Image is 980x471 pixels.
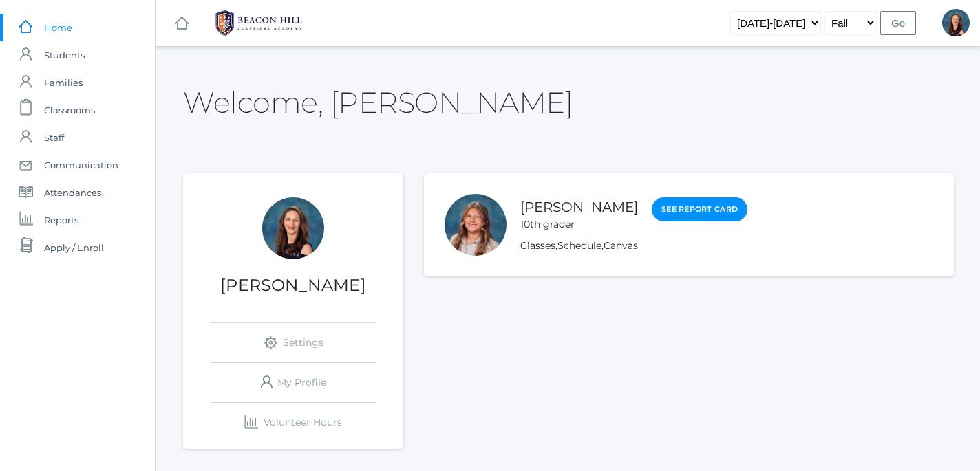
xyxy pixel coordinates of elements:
span: Classrooms [44,96,95,124]
div: Hilary Erickson [262,197,324,259]
a: Volunteer Hours [211,403,376,442]
div: Hilary Erickson [942,9,970,36]
a: Classes [520,239,555,252]
span: Apply / Enroll [44,234,104,261]
h2: Welcome, [PERSON_NAME] [183,87,573,118]
a: See Report Card [652,197,747,221]
img: BHCALogos-05-308ed15e86a5a0abce9b8dd61676a3503ac9727e845dece92d48e8588c001991.png [207,6,310,41]
a: Settings [211,323,376,362]
a: Schedule [557,239,601,252]
span: Reports [44,206,78,234]
div: 10th grader [520,217,638,232]
span: Home [44,14,72,41]
h1: [PERSON_NAME] [183,276,403,294]
a: [PERSON_NAME] [520,199,638,215]
input: Go [880,11,916,35]
span: Families [44,69,83,96]
span: Staff [44,124,64,151]
a: Canvas [604,239,638,252]
span: Attendances [44,179,101,206]
span: Students [44,41,85,69]
a: My Profile [211,363,376,402]
div: Adelise Erickson [445,194,507,256]
div: , , [520,239,747,253]
span: Communication [44,151,118,179]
